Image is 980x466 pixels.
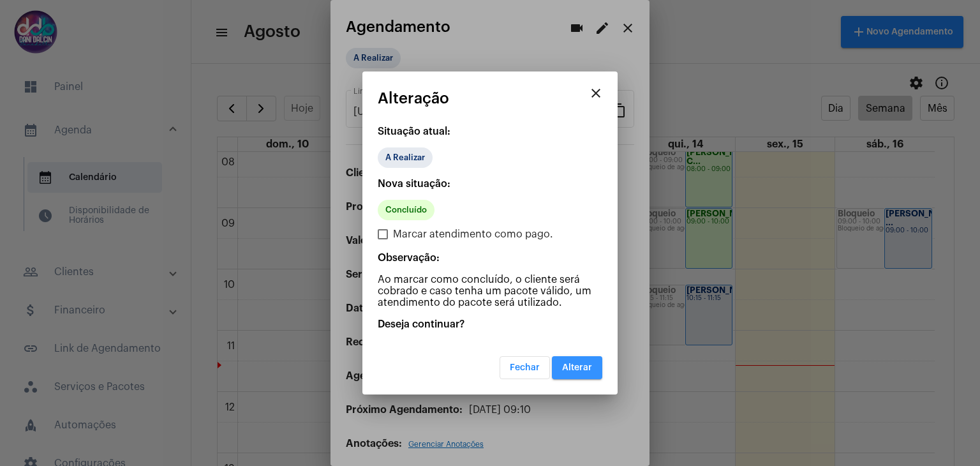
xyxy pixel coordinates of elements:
[500,356,550,379] button: Fechar
[552,356,602,379] button: Alterar
[378,90,449,107] span: Alteração
[378,319,602,330] p: Deseja continuar?
[588,86,604,101] mat-icon: close
[378,178,602,190] p: Nova situação:
[378,200,434,220] mat-chip: Concluído
[562,363,592,372] span: Alterar
[378,274,602,308] p: Ao marcar como concluído, o cliente será cobrado e caso tenha um pacote válido, um atendimento do...
[378,252,602,264] p: Observação:
[378,147,433,168] mat-chip: A Realizar
[378,126,602,137] p: Situação atual:
[510,363,540,372] span: Fechar
[393,227,553,242] span: Marcar atendimento como pago.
